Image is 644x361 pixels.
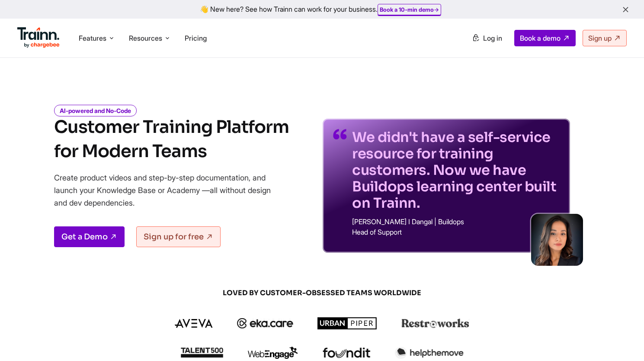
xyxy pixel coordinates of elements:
p: [PERSON_NAME] I Dangal | Buildops [352,218,560,225]
img: aveva logo [175,319,213,328]
p: We didn't have a self-service resource for training customers. Now we have Buildops learning cent... [352,129,560,211]
p: Head of Support [352,229,560,235]
span: Sign up [588,34,612,42]
span: Features [79,33,106,43]
p: Create product videos and step-by-step documentation, and launch your Knowledge Base or Academy —... [54,171,283,209]
span: Resources [129,33,162,43]
b: Book a 10-min demo [380,6,434,13]
img: helpthemove logo [395,347,464,359]
a: Book a 10-min demo→ [380,6,439,13]
h1: Customer Training Platform for Modern Teams [54,115,289,164]
div: 👋 New here? See how Trainn can work for your business. [5,5,639,13]
span: LOVED BY CUSTOMER-OBSESSED TEAMS WORLDWIDE [115,288,530,298]
a: Sign up [583,30,627,46]
img: foundit logo [322,348,371,358]
img: ekacare logo [237,318,293,329]
img: quotes-purple.41a7099.svg [333,129,347,139]
a: Book a demo [514,30,576,46]
span: Log in [483,34,502,42]
a: Sign up for free [136,226,221,247]
a: Log in [467,30,507,46]
img: talent500 logo [180,347,224,358]
img: Trainn Logo [17,27,60,48]
img: webengage logo [248,347,298,359]
a: Pricing [185,34,207,42]
a: Get a Demo [54,226,125,247]
img: restroworks logo [401,319,469,328]
i: AI-powered and No-Code [54,105,137,116]
img: urbanpiper logo [317,317,377,329]
img: sabina-buildops.d2e8138.png [531,214,583,266]
span: Book a demo [520,34,561,42]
